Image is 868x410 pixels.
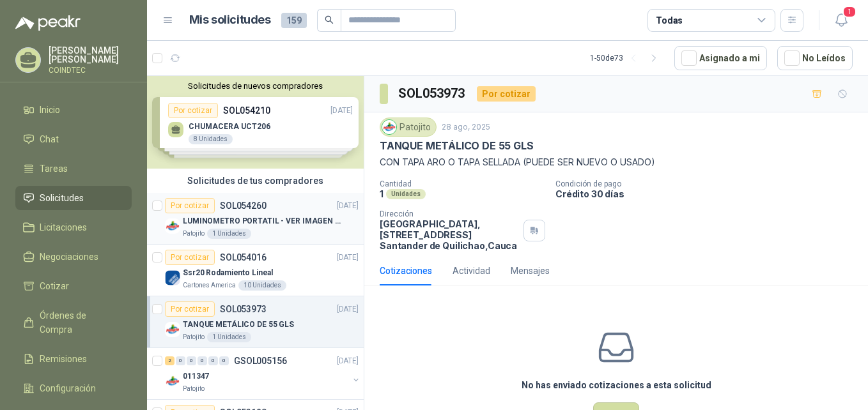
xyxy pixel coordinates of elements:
div: Por cotizar [165,250,215,265]
p: Crédito 30 días [555,188,863,199]
p: SOL053973 [220,305,267,314]
a: Licitaciones [15,215,132,239]
p: [PERSON_NAME] [PERSON_NAME] [49,46,132,64]
span: Licitaciones [40,220,87,234]
span: Órdenes de Compra [40,308,120,337]
p: SOL054016 [220,253,267,262]
p: COINDTEC [49,66,132,74]
p: TANQUE METÁLICO DE 55 GLS [380,139,534,153]
div: 1 Unidades [207,229,251,239]
p: Condición de pago [555,179,863,188]
p: 1 [380,188,384,199]
a: 2 0 0 0 0 0 GSOL005156[DATE] Company Logo011347Patojito [165,353,361,394]
p: Cartones America [183,280,236,291]
p: [DATE] [337,355,359,367]
a: Órdenes de Compra [15,303,132,342]
a: Por cotizarSOL054016[DATE] Company LogoSsr20 Rodamiento LinealCartones America10 Unidades [147,245,364,296]
h3: SOL053973 [398,84,467,103]
p: LUMINOMETRO PORTATIL - VER IMAGEN ADJUNTA [183,215,342,227]
img: Company Logo [382,120,396,134]
a: Solicitudes [15,186,132,210]
div: Por cotizar [477,86,536,102]
img: Company Logo [165,374,180,389]
span: Cotizar [40,279,69,293]
span: 159 [281,13,307,28]
p: [DATE] [337,303,359,315]
div: Solicitudes de tus compradores [147,169,364,193]
div: 0 [208,356,218,365]
span: Negociaciones [40,250,98,264]
img: Logo peakr [15,15,81,31]
p: [GEOGRAPHIC_DATA], [STREET_ADDRESS] Santander de Quilichao , Cauca [380,218,518,251]
span: Tareas [40,162,68,176]
p: Ssr20 Rodamiento Lineal [183,267,273,279]
div: 10 Unidades [238,280,286,291]
span: Solicitudes [40,191,84,205]
p: Cantidad [380,179,545,188]
div: 0 [176,356,185,365]
div: 1 Unidades [207,332,251,342]
div: Mensajes [511,264,550,278]
a: Por cotizarSOL054260[DATE] Company LogoLUMINOMETRO PORTATIL - VER IMAGEN ADJUNTAPatojito1 Unidades [147,193,364,245]
img: Company Logo [165,270,180,285]
a: Chat [15,127,132,151]
div: 0 [187,356,196,365]
div: Solicitudes de nuevos compradoresPor cotizarSOL054210[DATE] CHUMACERA UCT2068 UnidadesPor cotizar... [147,76,364,169]
button: No Leídos [777,46,853,70]
div: Cotizaciones [380,264,432,278]
p: SOL054260 [220,201,267,210]
div: Actividad [453,264,490,278]
p: GSOL005156 [234,356,287,365]
a: Cotizar [15,274,132,298]
div: Unidades [386,189,426,199]
a: Tareas [15,156,132,181]
span: 1 [842,6,856,18]
span: Chat [40,132,59,146]
span: Configuración [40,381,96,395]
div: 1 - 50 de 73 [590,48,664,68]
a: Inicio [15,98,132,122]
p: TANQUE METÁLICO DE 55 GLS [183,319,294,331]
p: Patojito [183,384,205,394]
p: Patojito [183,229,205,239]
p: [DATE] [337,200,359,212]
img: Company Logo [165,218,180,234]
p: Dirección [380,209,518,218]
a: Remisiones [15,347,132,371]
span: Remisiones [40,352,87,366]
p: 28 ago, 2025 [442,121,490,133]
button: 1 [830,9,853,32]
p: [DATE] [337,252,359,264]
p: 011347 [183,370,209,383]
h3: No has enviado cotizaciones a esta solicitud [522,378,711,392]
div: Todas [656,13,683,27]
div: Por cotizar [165,301,215,317]
a: Configuración [15,376,132,400]
div: Por cotizar [165,198,215,213]
span: Inicio [40,103,60,117]
p: CON TAPA ARO O TAPA SELLADA (PUEDE SER NUEVO O USADO) [380,155,853,169]
div: 0 [198,356,207,365]
div: 0 [219,356,229,365]
div: Patojito [380,118,437,137]
button: Solicitudes de nuevos compradores [152,81,359,91]
p: Patojito [183,332,205,342]
span: search [325,15,334,24]
a: Negociaciones [15,245,132,269]
button: Asignado a mi [674,46,767,70]
h1: Mis solicitudes [189,11,271,29]
img: Company Logo [165,322,180,337]
div: 2 [165,356,174,365]
a: Por cotizarSOL053973[DATE] Company LogoTANQUE METÁLICO DE 55 GLSPatojito1 Unidades [147,296,364,348]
